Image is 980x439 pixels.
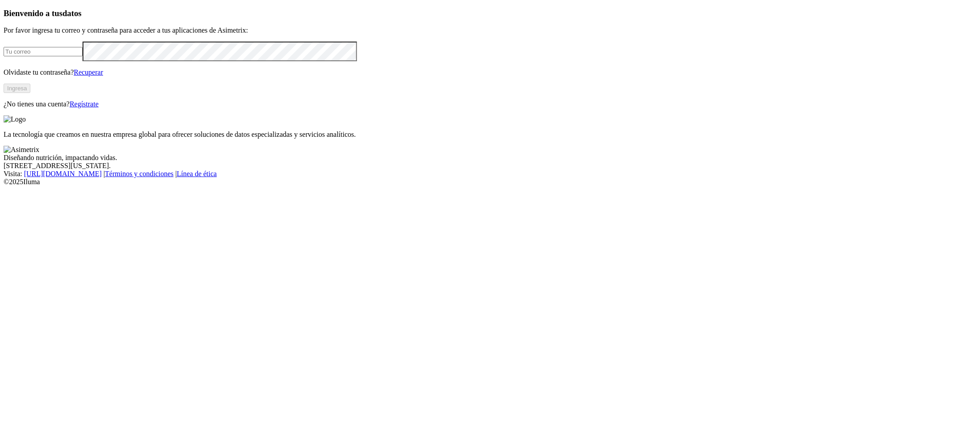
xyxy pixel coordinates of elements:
[4,47,83,56] input: Tu correo
[177,170,217,177] a: Línea de ética
[70,100,99,108] a: Regístrate
[4,162,976,170] div: [STREET_ADDRESS][US_STATE].
[4,68,976,76] p: Olvidaste tu contraseña?
[4,178,976,186] div: © 2025 Iluma
[4,115,26,123] img: Logo
[4,170,976,178] div: Visita : | |
[74,68,103,76] a: Recuperar
[105,170,174,177] a: Términos y condiciones
[4,131,976,139] p: La tecnología que creamos en nuestra empresa global para ofrecer soluciones de datos especializad...
[4,84,30,93] button: Ingresa
[62,8,82,18] span: datos
[4,146,39,154] img: Asimetrix
[4,8,976,18] h3: Bienvenido a tus
[24,170,102,177] a: [URL][DOMAIN_NAME]
[4,100,976,108] p: ¿No tienes una cuenta?
[4,26,976,34] p: Por favor ingresa tu correo y contraseña para acceder a tus aplicaciones de Asimetrix:
[4,154,976,162] div: Diseñando nutrición, impactando vidas.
